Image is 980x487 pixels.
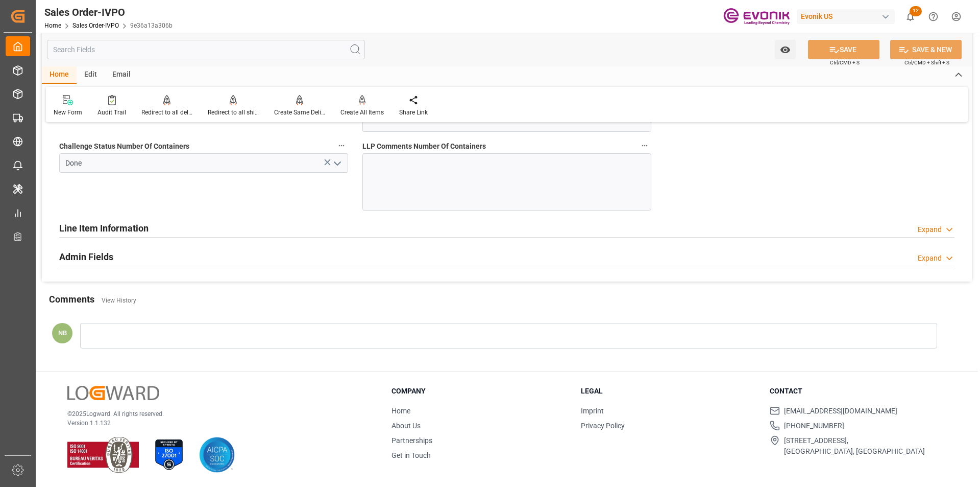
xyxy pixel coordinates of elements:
[335,139,348,152] button: Challenge Status Number Of Containers
[47,40,365,59] input: Search Fields
[830,59,860,66] span: Ctrl/CMD + S
[723,8,790,26] img: Evonik-brand-mark-Deep-Purple-RGB.jpeg_1700498283.jpeg
[329,155,344,171] button: open menu
[54,108,82,117] div: New Form
[784,406,897,416] span: [EMAIL_ADDRESS][DOMAIN_NAME]
[59,221,149,235] h2: Line Item Information
[391,407,410,415] a: Home
[44,22,61,29] a: Home
[918,253,942,264] div: Expand
[638,139,651,152] button: LLP Comments Number Of Containers
[208,108,259,117] div: Redirect to all shipments
[391,451,431,459] a: Get in Touch
[102,297,136,304] a: View History
[784,421,844,431] span: [PHONE_NUMBER]
[581,407,604,415] a: Imprint
[141,108,192,117] div: Redirect to all deliveries
[391,436,432,445] a: Partnerships
[77,66,105,84] div: Edit
[67,386,159,401] img: Logward Logo
[67,437,139,473] img: ISO 9001 & ISO 14001 Certification
[910,6,922,16] span: 12
[581,422,625,430] a: Privacy Policy
[391,422,421,430] a: About Us
[59,250,113,264] h2: Admin Fields
[151,437,187,473] img: ISO 27001 Certification
[391,386,568,397] h3: Company
[59,141,189,152] span: Challenge Status Number Of Containers
[105,66,138,84] div: Email
[784,435,925,457] span: [STREET_ADDRESS], [GEOGRAPHIC_DATA], [GEOGRAPHIC_DATA]
[340,108,384,117] div: Create All Items
[67,409,366,419] p: © 2025 Logward. All rights reserved.
[922,5,945,28] button: Help Center
[797,9,895,24] div: Evonik US
[899,5,922,28] button: show 12 new notifications
[890,40,962,59] button: SAVE & NEW
[775,40,796,59] button: open menu
[918,224,942,235] div: Expand
[274,108,325,117] div: Create Same Delivery Date
[67,419,366,428] p: Version 1.1.132
[199,437,235,473] img: AICPA SOC
[904,59,949,66] span: Ctrl/CMD + Shift + S
[362,141,486,152] span: LLP Comments Number Of Containers
[770,386,946,397] h3: Contact
[49,292,94,306] h2: Comments
[44,5,173,20] div: Sales Order-IVPO
[797,7,899,26] button: Evonik US
[808,40,879,59] button: SAVE
[97,108,126,117] div: Audit Trail
[72,22,119,29] a: Sales Order-IVPO
[42,66,77,84] div: Home
[399,108,428,117] div: Share Link
[581,386,757,397] h3: Legal
[58,329,67,337] span: NB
